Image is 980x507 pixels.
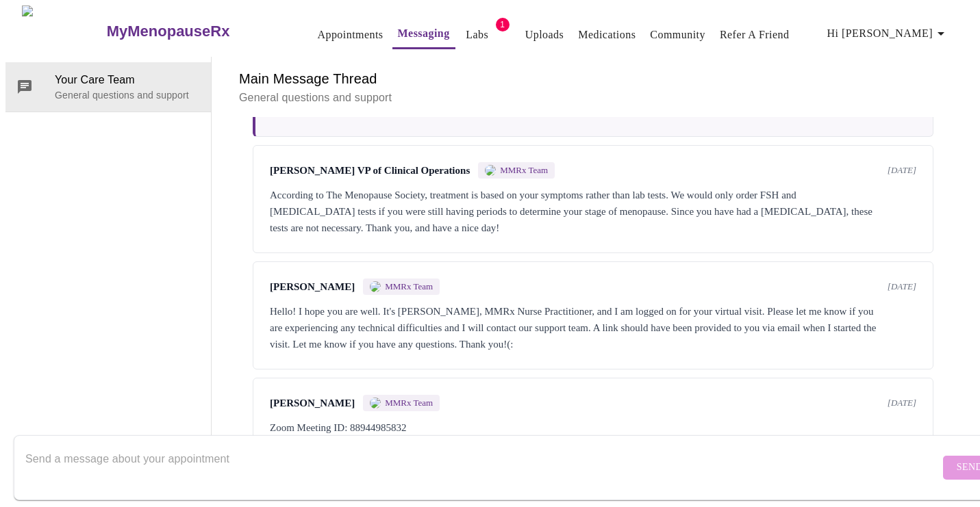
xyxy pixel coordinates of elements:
[270,303,916,352] div: Hello! I hope you are well. It's [PERSON_NAME], MMRx Nurse Practitioner, and I am logged on for y...
[312,21,388,49] button: Appointments
[105,8,284,55] a: MyMenopauseRx
[500,165,548,176] span: MMRx Team
[370,281,381,292] img: MMRX
[888,165,916,176] span: [DATE]
[485,165,496,176] img: MMRX
[270,187,916,236] div: According to The Menopause Society, treatment is based on your symptoms rather than lab tests. We...
[370,398,381,408] img: MMRX
[578,25,636,44] a: Medications
[270,398,355,409] span: [PERSON_NAME]
[822,20,955,47] button: Hi [PERSON_NAME]
[520,21,570,49] button: Uploads
[827,24,949,43] span: Hi [PERSON_NAME]
[239,68,947,90] h6: Main Message Thread
[270,281,355,293] span: [PERSON_NAME]
[573,21,641,49] button: Medications
[25,445,940,489] textarea: Send a message about your appointment
[714,21,795,49] button: Refer a Friend
[455,21,499,49] button: Labs
[392,20,455,49] button: Messaging
[466,25,488,44] a: Labs
[270,165,470,177] span: [PERSON_NAME] VP of Clinical Operations
[385,398,433,408] span: MMRx Team
[22,5,105,57] img: MyMenopauseRx Logo
[650,25,705,44] a: Community
[644,21,711,49] button: Community
[720,25,790,44] a: Refer a Friend
[55,72,200,88] span: Your Care Team
[317,25,383,44] a: Appointments
[270,419,916,436] div: Zoom Meeting ID: 88944985832
[398,24,450,43] a: Messaging
[107,23,230,40] h3: MyMenopauseRx
[385,281,433,292] span: MMRx Team
[888,398,916,408] span: [DATE]
[55,88,200,102] p: General questions and support
[239,90,947,106] p: General questions and support
[525,25,564,44] a: Uploads
[5,62,211,112] div: Your Care TeamGeneral questions and support
[888,281,916,292] span: [DATE]
[496,18,510,31] span: 1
